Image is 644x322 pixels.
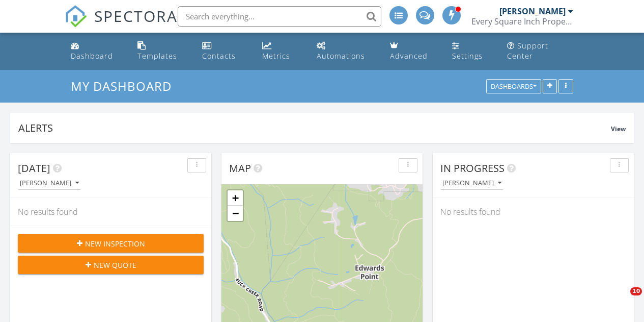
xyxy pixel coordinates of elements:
[94,260,136,270] span: New Quote
[503,37,577,66] a: Support Center
[65,5,87,28] img: The Best Home Inspection Software - Spectora
[65,14,178,35] a: SPECTORA
[471,16,573,27] div: Every Square Inch Property Inspection
[262,51,290,61] div: Metrics
[630,287,642,295] span: 10
[137,51,177,61] div: Templates
[609,287,634,312] iframe: Intercom live chat
[258,37,304,66] a: Metrics
[440,161,505,175] span: In Progress
[228,190,243,206] a: Zoom in
[313,37,378,66] a: Automations (Advanced)
[133,37,190,66] a: Templates
[67,37,126,66] a: Dashboard
[229,161,251,175] span: Map
[20,180,79,187] div: [PERSON_NAME]
[611,125,626,133] span: View
[85,238,145,249] span: New Inspection
[317,51,365,61] div: Automations
[18,234,204,253] button: New Inspection
[448,37,495,66] a: Settings
[71,78,180,94] a: My Dashboard
[390,51,428,61] div: Advanced
[18,256,204,274] button: New Quote
[94,5,178,27] span: SPECTORA
[452,51,483,61] div: Settings
[486,80,541,94] button: Dashboards
[433,198,634,226] div: No results found
[178,6,381,27] input: Search everything...
[440,177,503,190] button: [PERSON_NAME]
[18,121,611,135] div: Alerts
[202,51,236,61] div: Contacts
[491,83,537,90] div: Dashboards
[18,177,81,190] button: [PERSON_NAME]
[18,161,50,175] span: [DATE]
[10,198,211,226] div: No results found
[198,37,249,66] a: Contacts
[499,6,566,16] div: [PERSON_NAME]
[71,51,113,61] div: Dashboard
[442,180,501,187] div: [PERSON_NAME]
[228,206,243,221] a: Zoom out
[386,37,440,66] a: Advanced
[507,41,548,61] div: Support Center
